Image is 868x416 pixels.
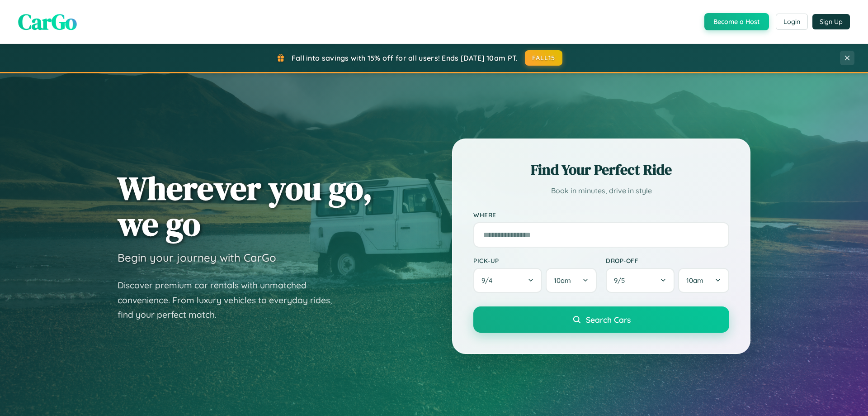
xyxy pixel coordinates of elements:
[473,306,729,333] button: Search Cars
[292,53,518,62] span: Fall into savings with 15% off for all users! Ends [DATE] 10am PT.
[481,276,497,285] span: 9 / 4
[606,257,729,264] label: Drop-off
[606,268,675,293] button: 9/5
[614,276,629,285] span: 9 / 5
[473,257,597,264] label: Pick-up
[586,315,631,325] span: Search Cars
[546,268,597,293] button: 10am
[473,184,729,197] p: Book in minutes, drive in style
[118,278,344,322] p: Discover premium car rentals with unmatched convenience. From luxury vehicles to everyday rides, ...
[704,13,769,30] button: Become a Host
[686,276,703,285] span: 10am
[678,268,729,293] button: 10am
[473,160,729,180] h2: Find Your Perfect Ride
[18,7,77,37] span: CarGo
[776,14,808,30] button: Login
[118,251,276,264] h3: Begin your journey with CarGo
[812,14,850,29] button: Sign Up
[525,50,563,66] button: FALL15
[118,170,373,242] h1: Wherever you go, we go
[473,211,729,219] label: Where
[473,268,542,293] button: 9/4
[554,276,571,285] span: 10am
